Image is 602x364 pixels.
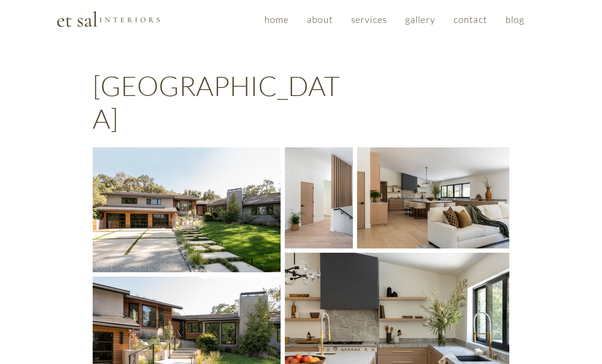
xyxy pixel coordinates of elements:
span: services [351,14,387,25]
h1: [GEOGRAPHIC_DATA] [93,69,348,135]
img: Et Sal Logo [56,10,160,28]
img: Minimalist interior view showing a wooden door in a white wall setting, with a unique wooden slat... [285,147,353,248]
a: home [257,9,296,29]
a: contact [446,9,494,29]
span: about [307,14,333,25]
img: Modern open concept living area with a large white sofa, centered in a room with light wood floor... [357,147,509,248]
span: contact [454,14,487,25]
nav: Site [257,9,532,29]
span: gallery [405,14,435,25]
a: blog [498,9,532,29]
a: gallery [398,9,443,29]
img: A luxurious modern home featuring mixed materials of wood, stucco, and large glass windows. The f... [93,147,281,272]
a: services [344,9,394,29]
a: about [300,9,341,29]
span: home [264,14,289,25]
span: blog [505,14,524,25]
